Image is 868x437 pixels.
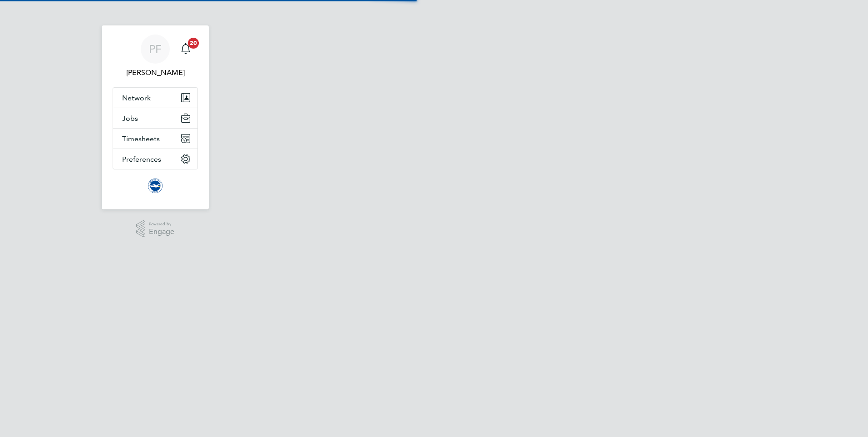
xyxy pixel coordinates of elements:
a: Powered byEngage [136,220,175,238]
a: Go to home page [113,179,198,193]
nav: Main navigation [102,25,209,209]
span: Phil Fifield [113,67,198,78]
a: 20 [177,35,195,64]
img: brightonandhovealbion-logo-retina.png [148,179,163,193]
span: Preferences [122,155,161,164]
button: Jobs [113,108,197,128]
span: PF [149,43,162,55]
button: Network [113,88,197,108]
a: PF[PERSON_NAME] [113,35,198,78]
span: Network [122,94,151,102]
span: 20 [188,38,199,49]
button: Preferences [113,149,197,169]
span: Jobs [122,114,138,123]
span: Powered by [149,220,174,228]
span: Timesheets [122,134,160,143]
span: Engage [149,228,174,236]
button: Timesheets [113,129,197,149]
